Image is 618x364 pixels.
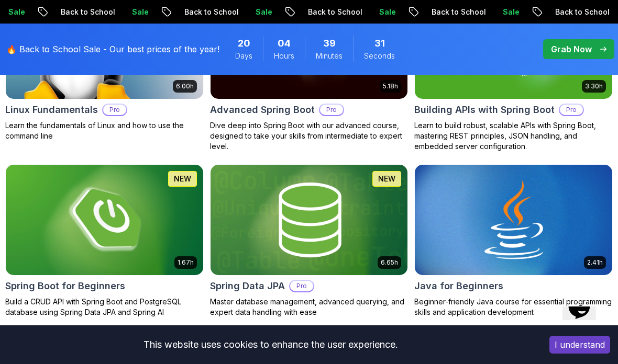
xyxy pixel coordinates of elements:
p: Beginner-friendly Java course for essential programming skills and application development [414,297,613,317]
h2: Building APIs with Spring Boot [414,103,555,117]
p: Build a CRUD API with Spring Boot and PostgreSQL database using Spring Data JPA and Spring AI [5,297,204,317]
p: Back to School [546,7,617,17]
span: 31 Seconds [374,36,385,51]
a: Java for Beginners card2.41hJava for BeginnersBeginner-friendly Java course for essential program... [414,164,613,317]
p: NEW [378,174,395,184]
a: Spring Data JPA card6.65hNEWSpring Data JPAProMaster database management, advanced querying, and ... [210,164,409,317]
p: Pro [560,105,583,115]
img: Spring Boot for Beginners card [6,165,203,275]
p: Back to School [175,7,247,17]
p: 3.30h [585,82,603,90]
span: Hours [274,51,294,61]
img: Spring Data JPA card [211,165,408,275]
span: Days [235,51,252,61]
span: 20 Days [238,36,250,51]
span: Minutes [316,51,343,61]
p: Pro [290,281,313,291]
p: Master database management, advanced querying, and expert data handling with ease [210,297,409,317]
button: Accept cookies [549,336,610,354]
p: Pro [320,105,343,115]
p: 6.65h [381,258,398,267]
p: 🔥 Back to School Sale - Our best prices of the year! [6,43,219,55]
span: 39 Minutes [323,36,336,51]
p: Learn the fundamentals of Linux and how to use the command line [5,120,204,141]
p: Sale [494,7,527,17]
p: Learn to build robust, scalable APIs with Spring Boot, mastering REST principles, JSON handling, ... [414,120,613,152]
p: Pro [103,105,126,115]
a: Spring Boot for Beginners card1.67hNEWSpring Boot for BeginnersBuild a CRUD API with Spring Boot ... [5,164,204,317]
p: Sale [123,7,157,17]
iframe: chat widget [558,306,609,355]
p: Sale [247,7,280,17]
div: This website uses cookies to enhance the user experience. [8,333,534,356]
span: Seconds [364,51,395,61]
p: 1.67h [178,258,194,267]
h2: Linux Fundamentals [5,103,98,117]
p: Dive deep into Spring Boot with our advanced course, designed to take your skills from intermedia... [210,120,409,152]
p: Back to School [299,7,370,17]
p: 5.18h [383,82,398,90]
p: Grab Now [551,43,592,55]
p: NEW [174,174,191,184]
p: Sale [370,7,404,17]
p: Back to School [423,7,494,17]
p: 2.41h [587,258,603,267]
p: Back to School [52,7,123,17]
h2: Advanced Spring Boot [210,103,315,117]
p: 6.00h [176,82,194,90]
h2: Java for Beginners [414,279,503,293]
img: Java for Beginners card [415,165,612,275]
span: 4 Hours [278,36,291,51]
h2: Spring Boot for Beginners [5,279,125,293]
h2: Spring Data JPA [210,279,285,293]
